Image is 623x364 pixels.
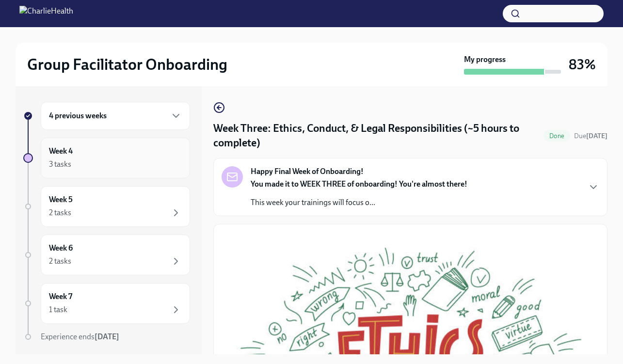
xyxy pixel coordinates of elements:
[586,132,607,140] strong: [DATE]
[19,6,73,21] img: CharlieHealth
[41,102,190,130] div: 4 previous weeks
[49,243,73,253] h6: Week 6
[251,197,467,208] p: This week your trainings will focus o...
[213,121,540,150] h4: Week Three: Ethics, Conduct, & Legal Responsibilities (~5 hours to complete)
[464,54,506,65] strong: My progress
[574,131,607,141] span: September 8th, 2025 10:00
[574,132,607,140] span: Due
[23,235,190,275] a: Week 62 tasks
[49,146,73,157] h6: Week 4
[569,56,596,73] h3: 83%
[23,138,190,178] a: Week 43 tasks
[49,256,71,267] div: 2 tasks
[41,332,119,341] span: Experience ends
[49,304,67,315] div: 1 task
[23,283,190,324] a: Week 71 task
[49,291,72,302] h6: Week 7
[49,194,73,205] h6: Week 5
[49,159,71,170] div: 3 tasks
[49,207,71,218] div: 2 tasks
[27,55,227,74] h2: Group Facilitator Onboarding
[49,111,107,121] h6: 4 previous weeks
[251,166,364,177] strong: Happy Final Week of Onboarding!
[543,132,570,140] span: Done
[23,186,190,227] a: Week 52 tasks
[95,332,119,341] strong: [DATE]
[251,179,467,189] strong: You made it to WEEK THREE of onboarding! You're almost there!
